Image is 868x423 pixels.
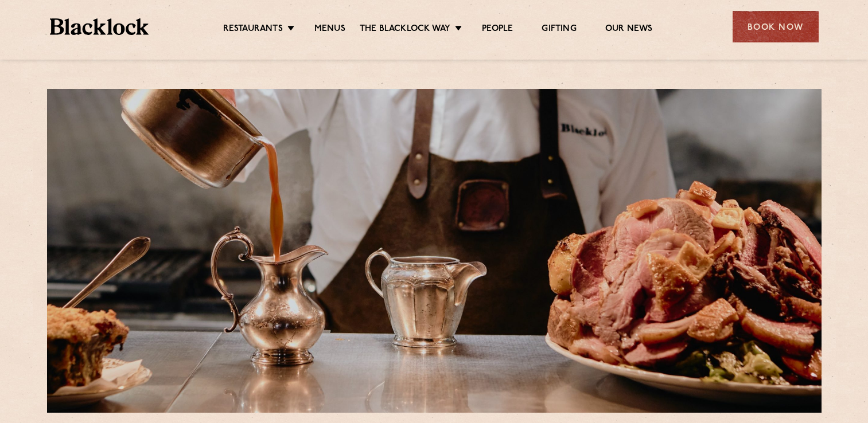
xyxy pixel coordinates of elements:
[223,23,283,36] a: Restaurants
[605,23,653,36] a: Our News
[50,18,149,35] img: BL_Textured_Logo-footer-cropped.svg
[360,23,450,36] a: The Blacklock Way
[482,23,513,36] a: People
[314,23,345,36] a: Menus
[542,23,576,36] a: Gifting
[733,11,819,42] div: Book Now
